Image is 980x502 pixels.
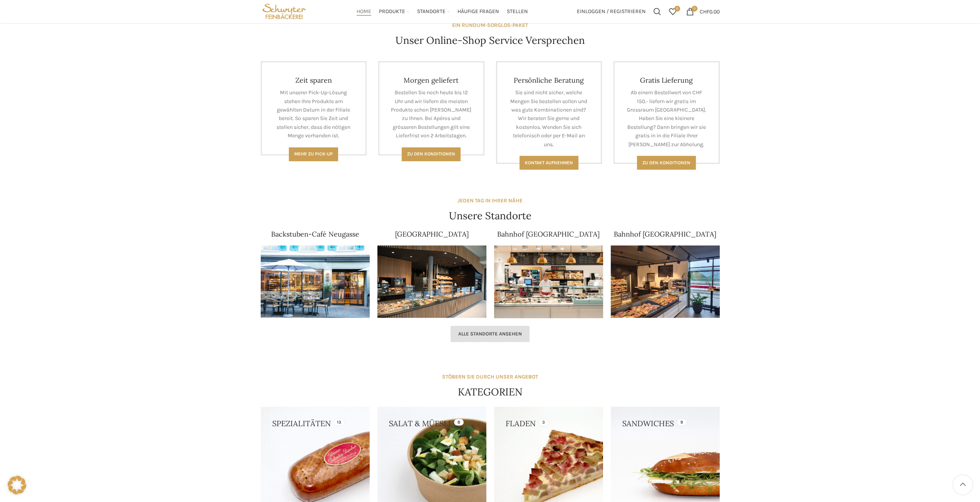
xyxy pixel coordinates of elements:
[457,8,499,15] span: Häufige Fragen
[497,230,600,238] a: Bahnhof [GEOGRAPHIC_DATA]
[507,8,528,15] span: Stellen
[509,76,590,85] h4: Persönliche Beratung
[700,8,709,15] span: CHF
[417,8,446,15] span: Standorte
[665,4,680,19] a: 0
[451,326,529,342] a: Alle Standorte ansehen
[379,8,405,15] span: Produkte
[402,147,461,161] a: Zu den Konditionen
[312,4,573,19] div: Main navigation
[289,147,338,161] a: Mehr zu Pick-Up
[458,385,523,399] h4: KATEGORIEN
[665,4,680,19] div: Meine Wunschliste
[452,22,528,28] strong: EIN RUNDUM-SORGLOS-PAKET
[674,6,680,12] span: 0
[953,475,972,494] a: Scroll to top button
[458,331,522,337] span: Alle Standorte ansehen
[626,88,707,149] p: Ab einem Bestellwert von CHF 150.- liefern wir gratis im Grossraum [GEOGRAPHIC_DATA]. Haben Sie e...
[357,8,371,15] span: Home
[509,88,590,149] p: Sie sind nicht sicher, welche Mengen Sie bestellen sollen und was gute Kombinationen sind? Wir be...
[391,76,472,85] h4: Morgen geliefert
[357,4,371,19] a: Home
[449,209,531,223] h4: Unsere Standorte
[692,6,697,12] span: 0
[637,156,696,170] a: Zu den konditionen
[507,4,528,19] a: Stellen
[519,156,578,170] a: Kontakt aufnehmen
[442,373,538,381] div: STÖBERN SIE DURCH UNSER ANGEBOT
[407,151,455,157] span: Zu den Konditionen
[614,230,716,238] a: Bahnhof [GEOGRAPHIC_DATA]
[577,9,646,14] span: Einloggen / Registrieren
[573,4,650,19] a: Einloggen / Registrieren
[294,151,333,157] span: Mehr zu Pick-Up
[457,4,499,19] a: Häufige Fragen
[379,4,409,19] a: Produkte
[650,4,665,19] a: Suchen
[525,160,573,165] span: Kontakt aufnehmen
[457,197,523,205] div: JEDEN TAG IN IHRER NÄHE
[261,8,308,14] a: Site logo
[626,76,707,85] h4: Gratis Lieferung
[395,33,585,47] h4: Unser Online-Shop Service Versprechen
[391,88,472,140] p: Bestellen Sie noch heute bis 12 Uhr und wir liefern die meisten Produkte schon [PERSON_NAME] zu I...
[642,160,690,165] span: Zu den konditionen
[417,4,450,19] a: Standorte
[273,88,354,140] p: Mit unserer Pick-Up-Lösung stehen Ihre Produkte am gewählten Datum in der Filiale bereit. So spar...
[682,4,724,19] a: 0 CHF0.00
[273,76,354,85] h4: Zeit sparen
[271,230,359,238] a: Backstuben-Café Neugasse
[395,230,469,238] a: [GEOGRAPHIC_DATA]
[700,8,720,15] bdi: 0.00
